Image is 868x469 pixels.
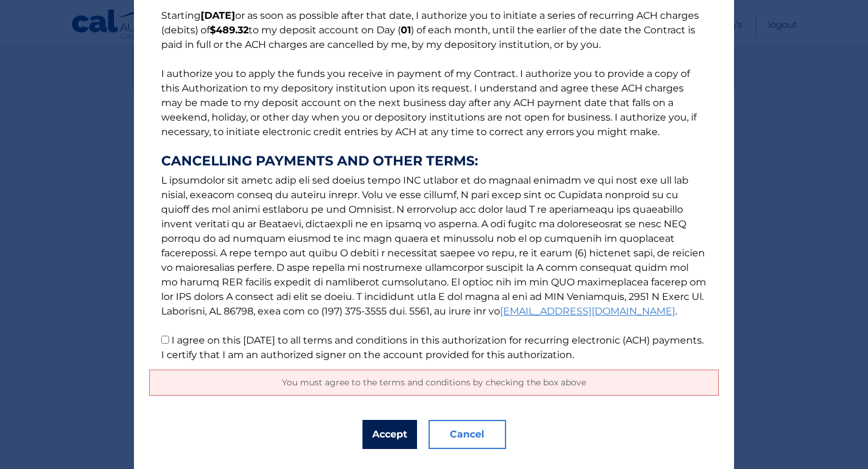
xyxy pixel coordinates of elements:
b: [DATE] [201,10,235,21]
button: Cancel [429,420,506,449]
span: You must agree to the terms and conditions by checking the box above [282,377,586,388]
label: I agree on this [DATE] to all terms and conditions in this authorization for recurring electronic... [161,334,704,361]
a: [EMAIL_ADDRESS][DOMAIN_NAME] [500,305,675,317]
b: 01 [401,24,411,36]
strong: CANCELLING PAYMENTS AND OTHER TERMS: [161,154,707,168]
b: $489.32 [210,24,249,36]
button: Accept [362,420,417,449]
